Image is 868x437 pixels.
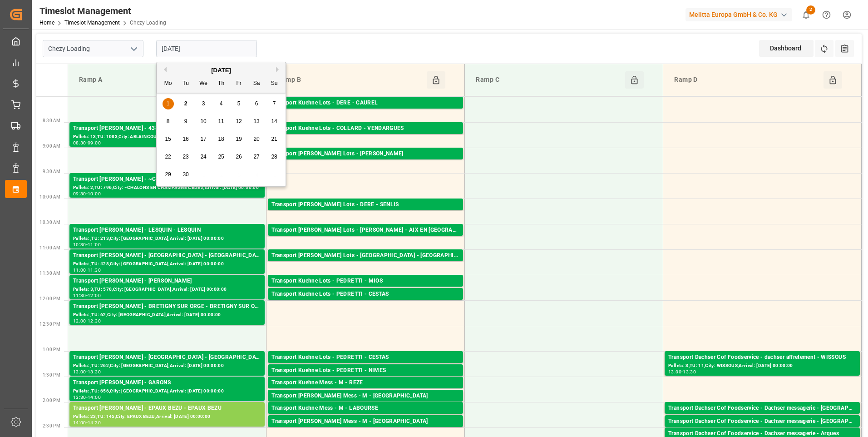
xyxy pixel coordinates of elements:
[73,251,261,260] div: Transport [PERSON_NAME] - [GEOGRAPHIC_DATA] - [GEOGRAPHIC_DATA]
[39,20,54,26] a: Home
[269,98,280,109] div: Choose Sunday, September 7th, 2025
[73,387,261,395] div: Pallets: ,TU: 656,City: [GEOGRAPHIC_DATA],Arrival: [DATE] 00:00:00
[73,353,261,362] div: Transport [PERSON_NAME] - [GEOGRAPHIC_DATA] - [GEOGRAPHIC_DATA]
[200,118,206,124] span: 10
[271,426,459,434] div: Pallets: 1,TU: 6,City: [GEOGRAPHIC_DATA],Arrival: [DATE] 00:00:00
[163,78,174,89] div: Mo
[73,235,261,243] div: Pallets: ,TU: 213,City: [GEOGRAPHIC_DATA],Arrival: [DATE] 00:00:00
[251,134,262,145] div: Choose Saturday, September 20th, 2025
[180,134,192,145] div: Choose Tuesday, September 16th, 2025
[157,66,286,75] div: [DATE]
[271,401,459,408] div: Pallets: ,TU: 50,City: [GEOGRAPHIC_DATA],Arrival: [DATE] 00:00:00
[269,151,280,163] div: Choose Sunday, September 28th, 2025
[271,286,459,293] div: Pallets: 2,TU: 98,City: MIOS,Arrival: [DATE] 00:00:00
[86,192,88,196] div: -
[271,200,459,209] div: Transport [PERSON_NAME] Lots - DERE - SENLIS
[233,78,245,89] div: Fr
[165,171,171,178] span: 29
[73,319,86,323] div: 12:00
[43,144,60,149] span: 9:00 AM
[86,319,88,323] div: -
[220,100,223,107] span: 4
[200,136,206,142] span: 17
[236,154,242,160] span: 26
[39,245,60,250] span: 11:00 AM
[43,118,60,123] span: 8:30 AM
[271,159,459,166] div: Pallets: 1,TU: ,City: CARQUEFOU,Arrival: [DATE] 00:00:00
[39,194,60,199] span: 10:00 AM
[236,136,242,142] span: 19
[472,71,625,89] div: Ramp C
[180,116,192,127] div: Choose Tuesday, September 9th, 2025
[39,271,60,276] span: 11:30 AM
[271,226,459,235] div: Transport [PERSON_NAME] Lots - [PERSON_NAME] - AIX EN [GEOGRAPHIC_DATA]
[73,293,86,298] div: 11:30
[271,209,459,217] div: Pallets: 2,TU: 1221,City: [GEOGRAPHIC_DATA],Arrival: [DATE] 00:00:00
[806,5,815,15] span: 2
[271,235,459,243] div: Pallets: ,TU: 67,City: [GEOGRAPHIC_DATA],Arrival: [DATE] 00:00:00
[233,98,245,109] div: Choose Friday, September 5th, 2025
[218,136,224,142] span: 18
[271,99,459,108] div: Transport Kuehne Lots - DERE - CAUREL
[64,20,120,26] a: Timeslot Management
[686,8,792,21] div: Melitta Europa GmbH & Co. KG
[73,192,86,196] div: 09:30
[165,154,171,160] span: 22
[271,133,459,141] div: Pallets: 20,TU: 464,City: [GEOGRAPHIC_DATA],Arrival: [DATE] 00:00:00
[668,426,856,434] div: Pallets: 1,TU: 40,City: [GEOGRAPHIC_DATA],Arrival: [DATE] 00:00:00
[200,154,206,160] span: 24
[73,175,261,184] div: Transport [PERSON_NAME] - ~CHALONS EN CHAMPAGNE CEDEX - ~CHALONS EN CHAMPAGNE CEDEX
[88,293,101,298] div: 12:00
[273,100,276,107] span: 7
[237,100,241,107] span: 5
[759,40,814,57] div: Dashboard
[88,370,101,374] div: 13:30
[73,277,261,286] div: Transport [PERSON_NAME] - [PERSON_NAME]
[163,116,174,127] div: Choose Monday, September 8th, 2025
[73,133,261,141] div: Pallets: 13,TU: 1083,City: ABLAINCOURT PRESSOIR,Arrival: [DATE] 00:00:00
[198,134,209,145] div: Choose Wednesday, September 17th, 2025
[216,116,227,127] div: Choose Thursday, September 11th, 2025
[816,5,837,25] button: Help Center
[233,116,245,127] div: Choose Friday, September 12th, 2025
[86,243,88,247] div: -
[216,151,227,163] div: Choose Thursday, September 25th, 2025
[202,100,205,107] span: 3
[43,398,60,403] span: 2:00 PM
[271,362,459,370] div: Pallets: ,TU: 257,City: CESTAS,Arrival: [DATE] 00:00:00
[39,4,166,18] div: Timeslot Management
[73,378,261,387] div: Transport [PERSON_NAME] - GARONS
[668,362,856,370] div: Pallets: 3,TU: 11,City: WISSOUS,Arrival: [DATE] 00:00:00
[88,268,101,272] div: 11:30
[216,134,227,145] div: Choose Thursday, September 18th, 2025
[668,370,681,374] div: 13:00
[271,299,459,307] div: Pallets: 2,TU: 320,City: CESTAS,Arrival: [DATE] 00:00:00
[271,124,459,133] div: Transport Kuehne Lots - COLLARD - VENDARGUES
[271,413,459,421] div: Pallets: 1,TU: 64,City: LABOURSE,Arrival: [DATE] 00:00:00
[271,366,459,375] div: Transport Kuehne Lots - PEDRETTI - NIMES
[271,251,459,260] div: Transport [PERSON_NAME] Lots - [GEOGRAPHIC_DATA] - [GEOGRAPHIC_DATA]
[86,395,88,399] div: -
[86,370,88,374] div: -
[73,286,261,293] div: Pallets: 3,TU: 570,City: [GEOGRAPHIC_DATA],Arrival: [DATE] 00:00:00
[216,98,227,109] div: Choose Thursday, September 4th, 2025
[43,423,60,428] span: 2:30 PM
[218,118,224,124] span: 11
[271,260,459,268] div: Pallets: ,TU: 122,City: [GEOGRAPHIC_DATA],Arrival: [DATE] 00:00:00
[73,370,86,374] div: 13:00
[73,302,261,311] div: Transport [PERSON_NAME] - BRETIGNY SUR ORGE - BRETIGNY SUR ORGE
[671,71,824,89] div: Ramp D
[271,290,459,299] div: Transport Kuehne Lots - PEDRETTI - CESTAS
[182,171,188,178] span: 30
[271,387,459,395] div: Pallets: ,TU: 53,City: REZE,Arrival: [DATE] 00:00:00
[73,421,86,425] div: 14:00
[73,395,86,399] div: 13:30
[167,118,170,124] span: 8
[39,296,60,301] span: 12:00 PM
[163,98,174,109] div: Choose Monday, September 1st, 2025
[251,116,262,127] div: Choose Saturday, September 13th, 2025
[163,169,174,180] div: Choose Monday, September 29th, 2025
[163,151,174,163] div: Choose Monday, September 22nd, 2025
[233,134,245,145] div: Choose Friday, September 19th, 2025
[274,71,427,89] div: Ramp B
